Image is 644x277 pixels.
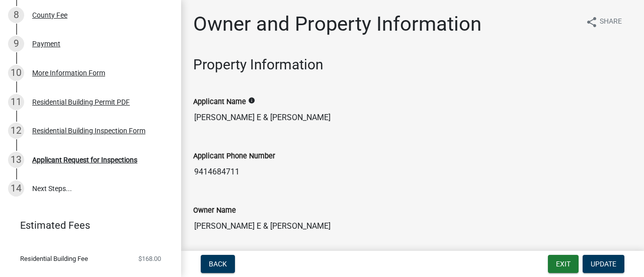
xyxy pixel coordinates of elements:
button: Exit [548,255,579,273]
span: Back [209,260,227,268]
div: 10 [8,65,24,81]
div: Residential Building Inspection Form [32,127,145,134]
i: info [248,97,255,104]
div: County Fee [32,12,67,19]
h1: Owner and Property Information [193,12,481,36]
span: Update [591,260,616,268]
div: 11 [8,94,24,110]
i: share [586,16,598,28]
h3: Property Information [193,56,632,73]
div: More Information Form [32,69,105,76]
div: 14 [8,180,24,197]
button: Update [583,255,624,273]
div: 12 [8,123,24,139]
a: Estimated Fees [8,215,165,235]
span: Residential Building Fee [20,255,88,262]
span: $168.00 [138,255,161,262]
label: Applicant Phone Number [193,153,275,160]
div: Payment [32,40,60,47]
button: shareShare [578,12,630,32]
span: Share [600,16,622,28]
button: Back [201,255,235,273]
div: 8 [8,7,24,23]
div: Residential Building Permit PDF [32,99,130,106]
div: 13 [8,152,24,168]
div: 9 [8,36,24,52]
label: Applicant Name [193,99,246,106]
div: Applicant Request for Inspections [32,156,137,163]
label: Owner Name [193,207,236,214]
